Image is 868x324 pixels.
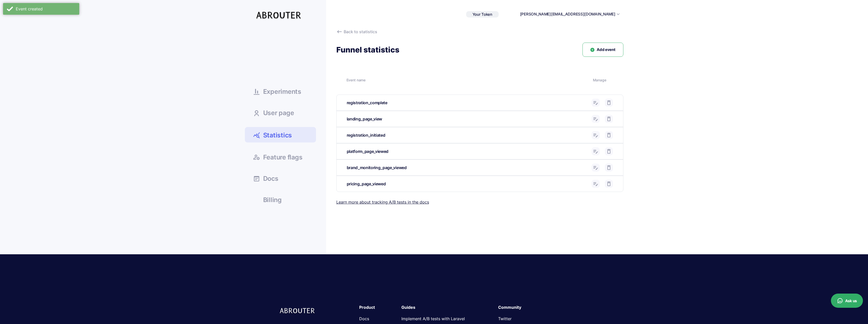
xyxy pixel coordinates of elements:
[263,88,301,95] span: Experiments
[347,132,588,138] div: registration_initiated
[831,294,863,308] button: Ask us
[401,304,493,311] div: Guides
[245,171,316,185] a: Docs
[245,106,316,119] a: User page
[359,316,369,321] a: Docs
[245,84,316,98] a: Experiments
[597,47,615,53] span: Add event
[593,77,613,83] div: Manage
[336,200,429,205] a: Learn more about tracking A/B tests in the docs
[347,116,588,122] div: landing_page_view
[16,7,75,11] div: Event created
[245,127,316,142] a: Statistics
[263,131,292,140] span: Statistics
[347,100,588,106] div: registration_complete
[472,12,492,17] span: Your Token
[347,181,588,187] div: pricing_page_viewed
[263,197,282,203] span: Billing
[249,7,304,22] a: Logo
[498,316,512,321] a: Twitter
[336,29,623,35] a: Back to statistics
[401,316,465,321] a: Implement A/B tests with Laravel
[582,43,623,57] button: Add event
[245,193,316,206] a: Billing
[498,304,589,311] div: Community
[245,150,316,164] a: Feature flags
[359,304,396,311] div: Product
[279,304,317,316] img: logo
[347,148,588,155] div: platform_page_viewed
[263,154,303,160] span: Feature flags
[256,7,304,22] img: Logo
[263,175,278,182] span: Docs
[347,165,588,171] div: brand_monitoring_page_viewed
[346,77,589,83] div: Event name
[520,11,616,17] button: [PERSON_NAME][EMAIL_ADDRESS][DOMAIN_NAME]
[336,45,399,55] div: Funnel statistics
[263,110,294,116] span: User page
